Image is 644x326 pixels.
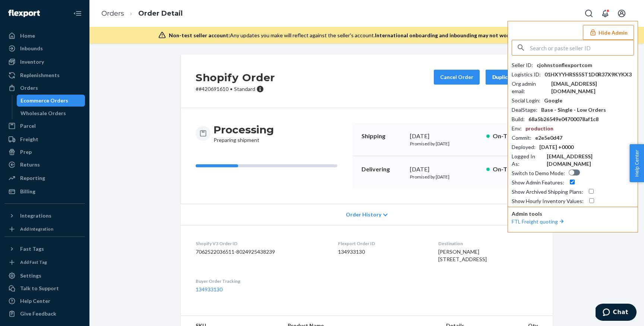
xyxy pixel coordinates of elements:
dt: Destination [438,240,538,247]
dd: 134933130 [338,248,426,256]
div: production [525,125,553,132]
div: Build : [512,115,525,123]
a: Order Detail [138,9,183,18]
a: Wholesale Orders [17,107,85,119]
span: Standard [234,86,255,92]
div: Replenishments [20,72,60,79]
div: Orders [20,84,38,92]
div: Google [544,97,562,104]
dt: Shopify V3 Order ID [196,240,326,247]
div: Integrations [20,212,51,219]
div: Social Login : [512,97,540,104]
div: Show Archived Shipping Plans : [512,188,583,196]
div: Logistics ID : [512,71,541,78]
div: Billing [20,188,35,195]
div: cjohnstonflexportcom [537,61,592,69]
iframe: Opens a widget where you can chat to one of our agents [596,304,637,322]
div: Returns [20,161,40,168]
a: Reporting [4,172,85,184]
a: Add Integration [4,225,85,234]
div: Show Admin Features : [512,179,564,186]
span: Order History [346,211,381,218]
button: Talk to Support [4,282,85,294]
p: Promised by [DATE] [410,174,480,180]
a: Prep [4,146,85,158]
button: Open notifications [598,6,613,21]
a: Help Center [4,295,85,307]
a: FTL Freight quoting [512,218,565,225]
input: Search or paste seller ID [530,40,634,55]
p: # #420691610 [196,85,275,93]
a: Returns [4,159,85,171]
button: Give Feedback [4,308,85,320]
button: Open Search Box [581,6,596,21]
div: Ecommerce Orders [20,97,68,104]
div: Deployed : [512,143,536,151]
div: Fast Tags [20,245,44,253]
a: Inbounds [4,42,85,54]
span: International onboarding and inbounding may not work during impersonation. [375,32,568,38]
div: Prep [20,148,32,156]
div: [DATE] +0000 [539,143,574,151]
div: Reporting [20,174,45,182]
a: Home [4,30,85,42]
div: Parcel [20,122,36,130]
div: Duplicate Order [492,73,531,81]
span: [PERSON_NAME] [STREET_ADDRESS] [438,249,487,262]
a: Inventory [4,56,85,68]
a: Orders [101,9,124,18]
a: Replenishments [4,69,85,81]
dt: Flexport Order ID [338,240,426,247]
button: Open account menu [614,6,629,21]
p: Promised by [DATE] [410,140,480,147]
h2: Shopify Order [196,70,275,85]
button: Close Navigation [70,6,85,21]
div: Add Fast Tag [20,259,47,265]
ol: breadcrumbs [95,3,189,25]
a: Orders [4,82,85,94]
a: Freight [4,133,85,145]
div: Commit : [512,134,531,142]
div: Any updates you make will reflect against the seller's account. [169,32,568,39]
button: Help Center [629,144,644,182]
div: Preparing shipment [214,123,274,144]
a: Add Fast Tag [4,258,85,267]
p: Admin tools [512,210,634,218]
div: Wholesale Orders [20,110,66,117]
h3: Processing [214,123,274,136]
a: Parcel [4,120,85,132]
button: Duplicate Order [486,70,538,85]
div: Add Integration [20,226,53,232]
button: Fast Tags [4,243,85,255]
div: Freight [20,136,38,143]
div: Org admin email : [512,80,547,95]
div: Talk to Support [20,285,59,292]
div: e2e5e0d47 [535,134,562,142]
span: • [230,86,233,92]
div: [EMAIL_ADDRESS][DOMAIN_NAME] [551,80,634,95]
div: [DATE] [410,132,480,140]
div: Home [20,32,35,39]
button: Cancel Order [434,70,480,85]
a: Billing [4,186,85,197]
img: Flexport logo [8,10,40,17]
dd: 7062522036511-8024925438239 [196,248,326,256]
div: Settings [20,272,41,279]
button: Integrations [4,210,85,222]
div: [EMAIL_ADDRESS][DOMAIN_NAME] [547,153,634,168]
p: On-Time [493,165,529,174]
span: Non-test seller account: [169,32,230,38]
div: Logged In As : [512,153,543,168]
div: Show Hourly Inventory Values : [512,197,584,205]
div: Seller ID : [512,61,533,69]
div: Env : [512,125,522,132]
p: On-Time [493,132,529,140]
div: Inventory [20,58,44,66]
div: Base - Single - Low Orders [541,106,606,114]
a: 134933130 [196,286,222,292]
button: Hide Admin [583,25,634,40]
div: 01HXYYHRSS5ST1D0R37X9KYKX3 [544,71,632,78]
p: Delivering [362,165,404,174]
